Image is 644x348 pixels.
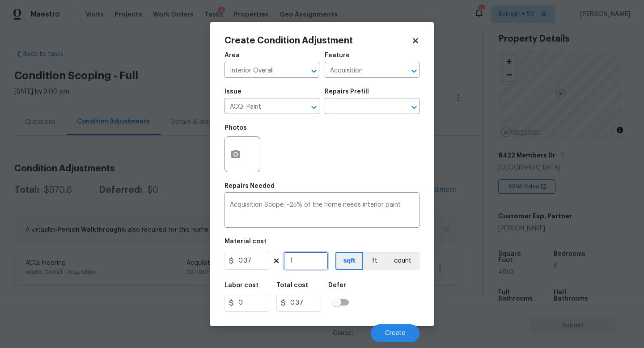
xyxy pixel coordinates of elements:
[335,252,363,270] button: sqft
[333,330,353,337] span: Cancel
[408,65,420,77] button: Open
[225,282,258,289] h5: Labor cost
[225,125,247,131] h5: Photos
[328,282,346,289] h5: Defer
[308,101,320,114] button: Open
[225,89,241,95] h5: Issue
[308,65,320,77] button: Open
[325,89,369,95] h5: Repairs Prefill
[386,252,419,270] button: count
[325,52,350,59] h5: Feature
[385,330,405,337] span: Create
[230,202,414,221] textarea: Acquisition Scope: ~25% of the home needs interior paint
[318,324,367,342] button: Cancel
[225,36,411,45] h2: Create Condition Adjustment
[363,252,386,270] button: ft
[225,238,267,245] h5: Material cost
[276,282,308,289] h5: Total cost
[371,324,419,342] button: Create
[225,52,240,59] h5: Area
[225,183,275,189] h5: Repairs Needed
[408,101,420,114] button: Open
